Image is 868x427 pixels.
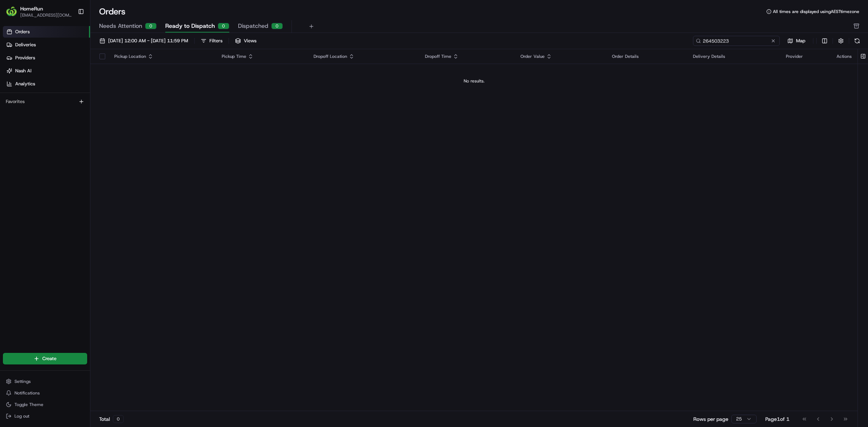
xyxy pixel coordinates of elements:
button: Refresh [852,36,862,46]
div: 💻 [61,106,67,111]
span: Toggle Theme [14,402,43,407]
div: Actions [837,54,852,59]
a: Deliveries [3,39,90,51]
span: Providers [15,55,35,61]
a: Providers [3,52,90,64]
span: Pylon [72,123,88,128]
button: Notifications [3,388,87,398]
button: HomeRun [20,5,43,12]
div: No results. [93,78,855,84]
button: Views [232,36,260,46]
div: Page 1 of 1 [765,415,790,423]
div: 📗 [7,106,13,111]
p: Welcome 👋 [7,29,132,40]
span: [DATE] 12:00 AM - [DATE] 11:59 PM [108,38,188,44]
span: Knowledge Base [14,105,55,112]
button: [DATE] 12:00 AM - [DATE] 11:59 PM [96,36,191,46]
img: 1736555255976-a54dd68f-1ca7-489b-9aae-adbdc363a1c4 [7,69,20,82]
span: Map [796,38,805,44]
button: Create [3,353,87,364]
img: Nash [7,7,22,22]
button: HomeRunHomeRun[EMAIL_ADDRESS][DOMAIN_NAME] [3,3,75,20]
a: Powered byPylon [51,122,88,128]
span: Needs Attention [99,22,142,30]
div: Start new chat [25,69,119,76]
span: API Documentation [68,105,116,112]
input: Type to search [693,36,780,46]
div: Filters [209,38,222,44]
div: Provider [786,54,825,59]
div: Pickup Location [114,54,210,59]
div: 0 [145,23,157,29]
div: 0 [218,23,229,29]
p: Rows per page [693,415,728,423]
span: Dispatched [238,22,268,30]
div: Dropoff Time [425,54,509,59]
span: Deliveries [15,42,36,48]
span: Notifications [14,390,40,396]
h1: Orders [99,6,125,17]
div: 0 [113,415,124,423]
button: Log out [3,411,87,421]
span: Orders [15,29,30,35]
button: Settings [3,376,87,387]
span: Views [244,38,256,44]
span: Nash AI [15,68,31,74]
button: [EMAIL_ADDRESS][DOMAIN_NAME] [20,12,72,18]
div: We're available if you need us! [25,76,92,82]
div: Pickup Time [222,54,302,59]
div: Favorites [3,96,87,107]
span: All times are displayed using AEST timezone [773,9,859,14]
span: Create [42,355,56,362]
span: Analytics [15,81,35,87]
button: Map [783,37,810,45]
span: Log out [14,413,29,419]
a: 📗Knowledge Base [4,102,58,115]
button: Filters [197,36,226,46]
div: 0 [271,23,283,29]
input: Clear [19,47,119,54]
div: Order Value [520,54,600,59]
div: Dropoff Location [314,54,413,59]
button: Start new chat [123,71,132,80]
a: Orders [3,26,90,38]
div: Order Details [612,54,682,59]
span: Ready to Dispatch [165,22,215,30]
span: Settings [14,379,31,384]
button: Toggle Theme [3,400,87,410]
a: 💻API Documentation [58,102,119,115]
a: Analytics [3,78,90,90]
div: Delivery Details [693,54,774,59]
a: Nash AI [3,65,90,77]
div: Total [99,415,124,423]
img: HomeRun [6,6,17,17]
